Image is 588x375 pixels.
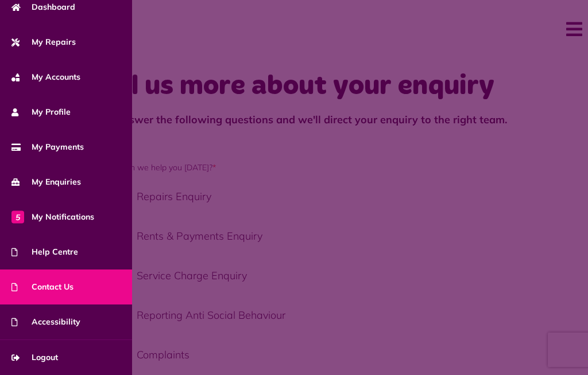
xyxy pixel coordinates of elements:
span: My Notifications [11,211,94,223]
span: Contact Us [11,281,73,293]
span: My Payments [11,141,84,153]
span: Help Centre [11,246,78,258]
span: Logout [11,351,58,364]
span: Accessibility [11,316,80,328]
span: Dashboard [11,1,75,13]
span: My Profile [11,106,71,118]
span: My Enquiries [11,176,81,188]
span: My Repairs [11,36,76,48]
span: My Accounts [11,71,80,83]
span: 5 [11,210,24,223]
